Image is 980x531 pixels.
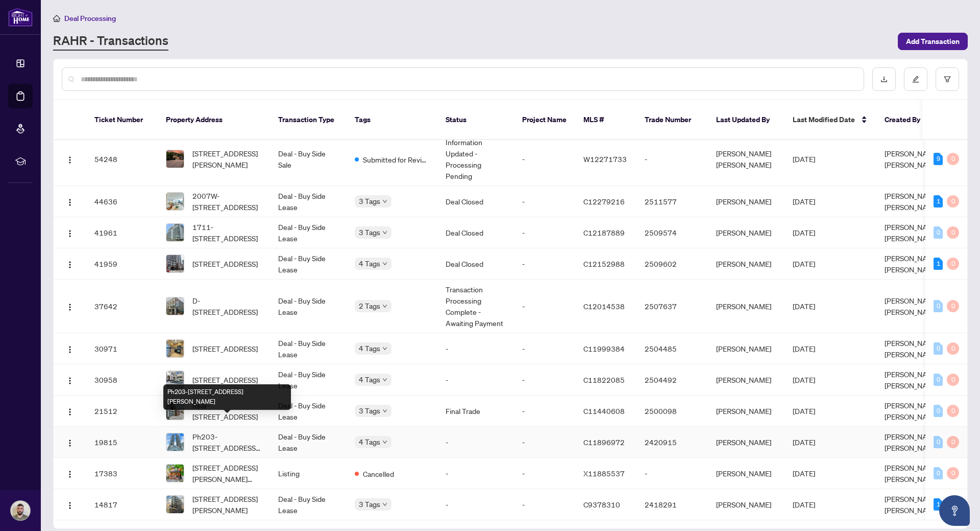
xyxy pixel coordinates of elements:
[192,400,262,422] span: Rear-[STREET_ADDRESS]
[382,377,387,382] span: down
[708,458,785,489] td: [PERSON_NAME]
[66,501,74,510] img: Logo
[437,132,514,186] td: Information Updated - Processing Pending
[359,226,380,238] span: 3 Tags
[382,408,387,413] span: down
[514,489,575,520] td: -
[363,468,394,479] span: Cancelled
[66,261,74,269] img: Logo
[885,222,940,243] span: [PERSON_NAME] [PERSON_NAME]
[793,114,855,125] span: Last Modified Date
[636,217,708,248] td: 2509574
[934,153,943,165] div: 9
[947,258,959,270] div: 0
[166,371,184,388] img: thumbnail-img
[62,340,78,357] button: Logo
[947,153,959,165] div: 0
[359,498,380,510] span: 3 Tags
[934,405,943,417] div: 0
[583,406,625,415] span: C11440608
[62,434,78,450] button: Logo
[437,396,514,427] td: Final Trade
[514,333,575,364] td: -
[793,437,815,447] span: [DATE]
[363,154,429,165] span: Submitted for Review
[86,396,158,427] td: 21512
[158,100,270,140] th: Property Address
[66,377,74,385] img: Logo
[437,280,514,333] td: Transaction Processing Complete - Awaiting Payment
[270,217,347,248] td: Deal - Buy Side Lease
[583,437,625,447] span: C11896972
[514,132,575,186] td: -
[192,190,262,213] span: 2007W-[STREET_ADDRESS]
[62,496,78,513] button: Logo
[166,193,184,210] img: thumbnail-img
[898,33,968,50] button: Add Transaction
[793,197,815,206] span: [DATE]
[86,132,158,186] td: 54248
[636,396,708,427] td: 2500098
[62,298,78,314] button: Logo
[66,198,74,206] img: Logo
[934,436,943,448] div: 0
[636,100,708,140] th: Trade Number
[86,458,158,489] td: 17383
[62,151,78,167] button: Logo
[514,427,575,458] td: -
[86,489,158,520] td: 14817
[86,100,158,140] th: Ticket Number
[437,248,514,280] td: Deal Closed
[192,258,258,269] span: [STREET_ADDRESS]
[793,154,815,164] span: [DATE]
[514,458,575,489] td: -
[934,374,943,386] div: 0
[636,248,708,280] td: 2509602
[437,427,514,458] td: -
[708,489,785,520] td: [PERSON_NAME]
[359,405,380,417] span: 3 Tags
[885,296,940,316] span: [PERSON_NAME] [PERSON_NAME]
[192,148,262,170] span: [STREET_ADDRESS][PERSON_NAME]
[793,228,815,237] span: [DATE]
[514,396,575,427] td: -
[708,248,785,280] td: [PERSON_NAME]
[62,224,78,241] button: Logo
[66,408,74,416] img: Logo
[86,280,158,333] td: 37642
[86,333,158,364] td: 30971
[885,253,940,274] span: [PERSON_NAME] [PERSON_NAME]
[636,458,708,489] td: -
[86,364,158,396] td: 30958
[382,230,387,235] span: down
[583,375,625,384] span: C11822085
[62,403,78,419] button: Logo
[583,469,625,478] span: X11885537
[62,465,78,481] button: Logo
[62,372,78,388] button: Logo
[793,469,815,478] span: [DATE]
[62,193,78,210] button: Logo
[885,191,940,212] span: [PERSON_NAME] [PERSON_NAME]
[876,100,938,140] th: Created By
[270,100,347,140] th: Transaction Type
[53,15,60,22] span: home
[934,342,943,355] div: 0
[708,333,785,364] td: [PERSON_NAME]
[885,401,940,421] span: [PERSON_NAME] [PERSON_NAME]
[192,295,262,317] span: D-[STREET_ADDRESS]
[885,494,940,515] span: [PERSON_NAME] [PERSON_NAME]
[514,217,575,248] td: -
[885,370,940,390] span: [PERSON_NAME] [PERSON_NAME]
[636,427,708,458] td: 2420915
[514,186,575,217] td: -
[163,384,291,410] div: Ph203-[STREET_ADDRESS][PERSON_NAME]
[872,67,896,91] button: download
[583,302,625,311] span: C12014538
[514,248,575,280] td: -
[947,405,959,417] div: 0
[944,76,951,83] span: filter
[62,256,78,272] button: Logo
[514,364,575,396] td: -
[66,156,74,164] img: Logo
